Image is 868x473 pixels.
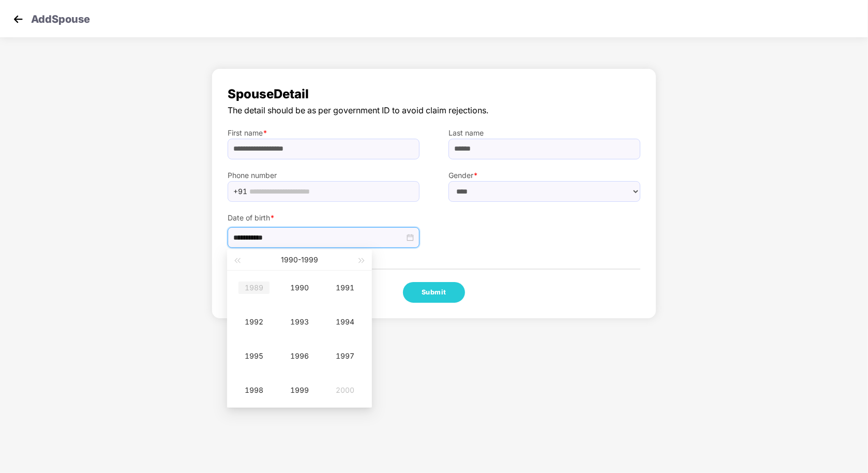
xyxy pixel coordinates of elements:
[403,282,465,303] button: Submit
[277,271,322,305] td: 1990
[330,384,361,396] div: 2000
[231,305,277,339] td: 1992
[10,11,26,27] img: svg+xml;base64,PHN2ZyB4bWxucz0iaHR0cDovL3d3dy53My5vcmcvMjAwMC9zdmciIHdpZHRoPSIzMCIgaGVpZ2h0PSIzMC...
[228,170,420,181] label: Phone number
[448,127,640,139] label: Last name
[233,184,247,199] span: +91
[228,104,640,117] span: The detail should be as per government ID to avoid claim rejections.
[238,350,270,362] div: 1995
[284,384,315,396] div: 1999
[228,127,420,139] label: First name
[277,373,322,407] td: 1999
[228,212,420,224] label: Date of birth
[330,282,361,294] div: 1991
[238,282,270,294] div: 1989
[228,84,640,104] span: Spouse Detail
[330,316,361,328] div: 1994
[277,305,322,339] td: 1993
[231,373,277,407] td: 1998
[322,373,368,407] td: 2000
[281,249,318,270] button: 1990-1999
[231,271,277,305] td: 1989
[322,339,368,373] td: 1997
[284,316,315,328] div: 1993
[330,350,361,362] div: 1997
[448,170,640,181] label: Gender
[284,350,315,362] div: 1996
[277,339,322,373] td: 1996
[231,339,277,373] td: 1995
[238,384,270,396] div: 1998
[31,11,90,24] p: Add Spouse
[322,271,368,305] td: 1991
[284,282,315,294] div: 1990
[322,305,368,339] td: 1994
[238,316,270,328] div: 1992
